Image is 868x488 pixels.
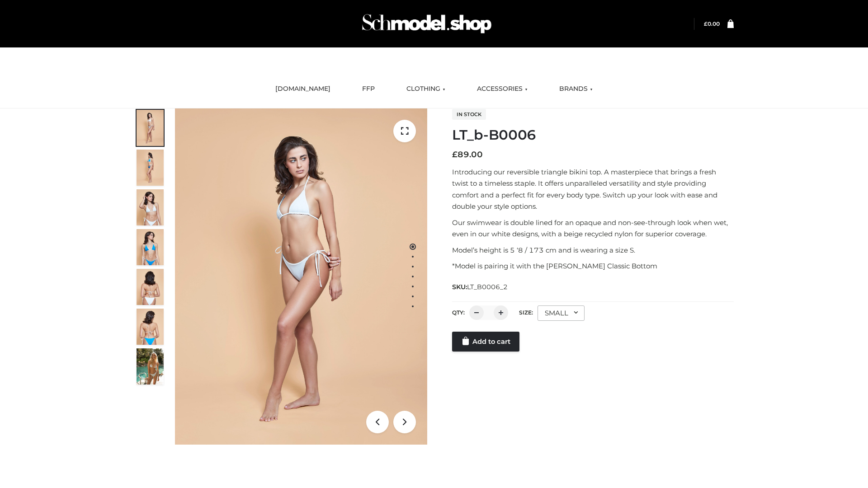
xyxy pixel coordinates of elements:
[452,109,486,120] span: In stock
[452,309,465,316] label: QTY:
[137,309,164,345] img: ArielClassicBikiniTop_CloudNine_AzureSky_OW114ECO_8-scaled.jpg
[538,305,585,321] div: SMALL
[452,150,483,160] bdi: 89.00
[452,127,734,143] h1: LT_b-B0006
[452,332,519,352] a: Add to cart
[137,110,164,146] img: ArielClassicBikiniTop_CloudNine_AzureSky_OW114ECO_1-scaled.jpg
[452,244,734,256] p: Model’s height is 5 ‘8 / 173 cm and is wearing a size S.
[137,189,164,225] img: ArielClassicBikiniTop_CloudNine_AzureSky_OW114ECO_3-scaled.jpg
[452,217,734,240] p: Our swimwear is double lined for an opaque and non-see-through look when wet, even in our white d...
[400,79,452,99] a: CLOTHING
[175,108,427,445] img: LT_b-B0006
[704,20,708,27] span: £
[359,6,495,42] img: Schmodel Admin 964
[137,150,164,186] img: ArielClassicBikiniTop_CloudNine_AzureSky_OW114ECO_2-scaled.jpg
[269,79,337,99] a: [DOMAIN_NAME]
[452,150,458,160] span: £
[137,269,164,305] img: ArielClassicBikiniTop_CloudNine_AzureSky_OW114ECO_7-scaled.jpg
[470,79,534,99] a: ACCESSORIES
[552,79,599,99] a: BRANDS
[452,260,734,272] p: *Model is pairing it with the [PERSON_NAME] Classic Bottom
[467,283,508,291] span: LT_B0006_2
[137,348,164,385] img: Arieltop_CloudNine_AzureSky2.jpg
[137,229,164,265] img: ArielClassicBikiniTop_CloudNine_AzureSky_OW114ECO_4-scaled.jpg
[519,309,533,316] label: Size:
[452,282,509,292] span: SKU:
[704,20,720,27] a: £0.00
[704,20,720,27] bdi: 0.00
[355,79,382,99] a: FFP
[452,166,734,212] p: Introducing our reversible triangle bikini top. A masterpiece that brings a fresh twist to a time...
